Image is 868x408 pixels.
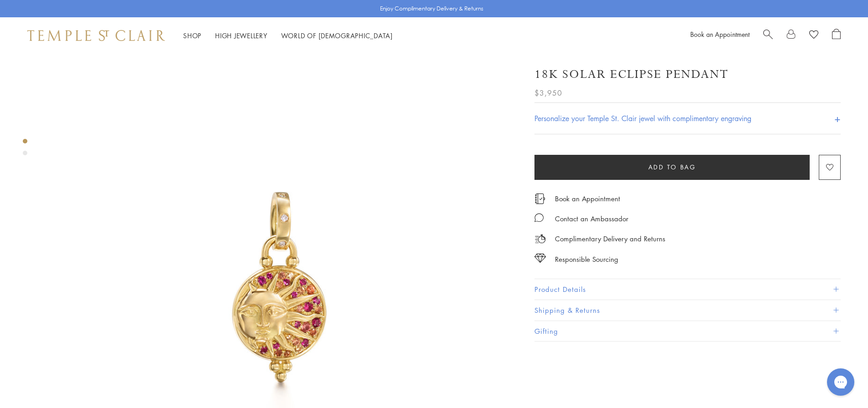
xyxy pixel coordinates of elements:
[763,29,773,42] a: Search
[832,29,841,42] a: Open Shopping Bag
[534,254,546,263] img: icon_sourcing.svg
[534,279,841,300] button: Product Details
[534,194,545,204] img: icon_appointment.svg
[534,233,546,245] img: icon_delivery.svg
[183,30,393,41] nav: Main navigation
[834,110,841,127] h4: +
[23,137,27,163] div: Product gallery navigation
[534,155,810,180] button: Add to bag
[822,365,859,399] iframe: Gorgias live chat messenger
[809,29,818,42] a: View Wishlist
[534,66,729,82] h1: 18K Solar Eclipse Pendant
[648,162,696,172] span: Add to bag
[534,87,562,99] span: $3,950
[555,194,620,204] a: Book an Appointment
[215,31,267,40] a: High JewelleryHigh Jewellery
[555,254,618,265] div: Responsible Sourcing
[690,30,750,39] a: Book an Appointment
[27,30,165,41] img: Temple St. Clair
[183,31,201,40] a: ShopShop
[534,213,544,222] img: MessageIcon-01_2.svg
[555,213,628,224] div: Contact an Ambassador
[555,233,665,245] p: Complimentary Delivery and Returns
[380,4,483,13] p: Enjoy Complimentary Delivery & Returns
[281,31,393,40] a: World of [DEMOGRAPHIC_DATA]World of [DEMOGRAPHIC_DATA]
[534,113,751,124] h4: Personalize your Temple St. Clair jewel with complimentary engraving
[534,321,841,342] button: Gifting
[534,300,841,321] button: Shipping & Returns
